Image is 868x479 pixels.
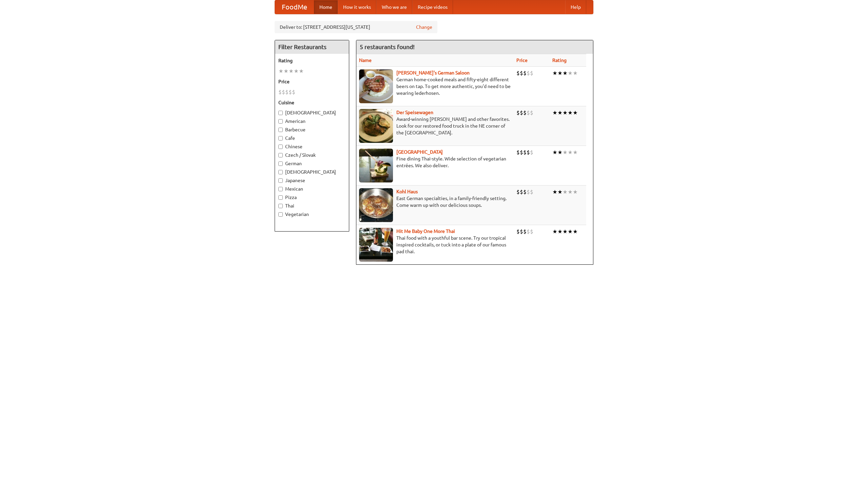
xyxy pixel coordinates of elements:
li: $ [527,188,530,196]
li: ★ [563,109,568,116]
label: Cafe [278,135,346,141]
li: $ [527,69,530,77]
li: ★ [563,228,568,235]
li: $ [527,109,530,116]
li: $ [516,69,520,77]
li: ★ [573,149,578,156]
a: Hit Me Baby One More Thai [396,228,455,234]
input: American [278,119,283,124]
li: ★ [552,188,557,196]
label: American [278,118,346,125]
label: [DEMOGRAPHIC_DATA] [278,109,346,116]
label: Thai [278,202,346,209]
li: ★ [557,109,563,116]
li: $ [527,149,530,156]
a: Rating [552,58,567,63]
a: Help [565,0,586,14]
img: satay.jpg [359,149,393,182]
a: Der Speisewagen [396,110,433,115]
label: Chinese [278,143,346,150]
a: How it works [338,0,376,14]
li: $ [523,149,527,156]
label: [DEMOGRAPHIC_DATA] [278,169,346,175]
li: $ [516,228,520,235]
li: $ [530,188,533,196]
li: $ [523,109,527,116]
li: $ [523,188,527,196]
p: Award-winning [PERSON_NAME] and other favorites. Look for our restored food truck in the NE corne... [359,116,511,136]
li: ★ [573,188,578,196]
li: ★ [557,69,563,77]
p: East German specialties, in a family-friendly setting. Come warm up with our delicious soups. [359,195,511,209]
a: Price [516,58,528,63]
label: Pizza [278,194,346,201]
li: ★ [552,69,557,77]
li: ★ [552,228,557,235]
li: ★ [283,67,289,75]
input: [DEMOGRAPHIC_DATA] [278,170,283,174]
li: $ [530,149,533,156]
li: ★ [573,228,578,235]
a: Who we are [376,0,412,14]
label: Vegetarian [278,211,346,218]
li: $ [520,69,523,77]
label: Barbecue [278,126,346,133]
img: esthers.jpg [359,69,393,103]
li: $ [289,88,292,96]
li: ★ [278,67,283,75]
a: Home [314,0,338,14]
li: ★ [289,67,294,75]
a: Kohl Haus [396,189,418,194]
li: ★ [568,69,573,77]
li: ★ [552,149,557,156]
h4: Filter Restaurants [275,40,349,54]
label: Japanese [278,177,346,184]
li: ★ [294,67,299,75]
a: Change [416,24,432,30]
li: $ [516,188,520,196]
input: Mexican [278,187,283,191]
li: $ [516,109,520,116]
li: ★ [552,109,557,116]
ng-pluralize: 5 restaurants found! [360,44,415,50]
p: Thai food with a youthful bar scene. Try our tropical inspired cocktails, or tuck into a plate of... [359,235,511,255]
li: ★ [557,149,563,156]
input: [DEMOGRAPHIC_DATA] [278,111,283,115]
img: speisewagen.jpg [359,109,393,143]
li: $ [520,228,523,235]
label: Mexican [278,186,346,192]
h5: Price [278,78,346,85]
li: $ [530,109,533,116]
input: Vegetarian [278,212,283,217]
a: [GEOGRAPHIC_DATA] [396,149,443,155]
li: ★ [563,188,568,196]
li: ★ [568,109,573,116]
li: $ [520,149,523,156]
input: Barbecue [278,128,283,132]
h5: Cuisine [278,99,346,106]
li: ★ [568,188,573,196]
li: ★ [573,69,578,77]
input: Japanese [278,178,283,183]
li: $ [523,228,527,235]
input: Chinese [278,145,283,149]
li: ★ [563,149,568,156]
li: $ [278,88,282,96]
label: German [278,160,346,167]
a: FoodMe [275,0,314,14]
a: Name [359,58,372,63]
div: Deliver to: [STREET_ADDRESS][US_STATE] [275,21,437,33]
li: ★ [568,149,573,156]
li: $ [520,188,523,196]
li: $ [530,228,533,235]
p: Fine dining Thai-style. Wide selection of vegetarian entrées. We also deliver. [359,155,511,169]
li: $ [527,228,530,235]
li: $ [530,69,533,77]
li: $ [285,88,289,96]
li: $ [516,149,520,156]
li: ★ [573,109,578,116]
li: ★ [557,188,563,196]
